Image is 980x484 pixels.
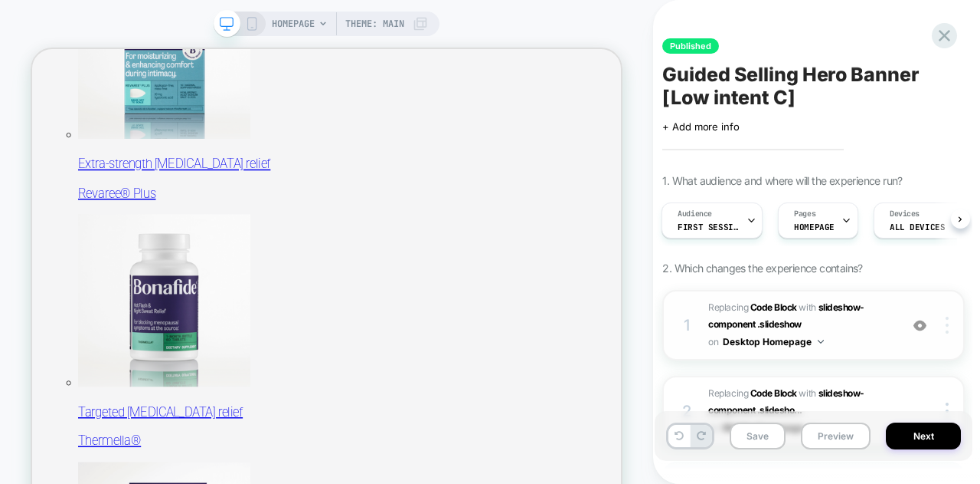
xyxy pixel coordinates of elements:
[794,209,815,219] span: Pages
[662,38,719,54] span: Published
[913,319,926,332] img: crossed eye
[818,340,824,344] img: down arrow
[679,397,694,425] div: 2
[61,182,786,204] p: Revaree® Plus
[708,301,864,330] span: slideshow-component .slideshow
[662,120,739,133] span: + Add more info
[799,387,815,399] span: WITH
[794,222,835,232] span: HOMEPAGE
[662,63,965,109] span: Guided Selling Hero Banner [Low intent C]
[61,220,291,450] img: Thermella
[708,387,797,399] span: Replacing
[801,423,871,449] button: Preview
[890,222,945,232] span: ALL DEVICES
[678,209,712,219] span: Audience
[662,262,862,275] span: 2. Which changes the experience contains?
[678,222,739,232] span: First Session
[679,311,694,339] div: 1
[946,403,949,420] img: close
[708,301,797,313] span: Replacing
[662,174,902,187] span: 1. What audience and where will the experience run?
[750,301,797,313] b: Code Block
[799,301,815,313] span: WITH
[345,12,404,36] span: Theme: MAIN
[886,423,961,449] button: Next
[890,209,920,219] span: Devices
[723,332,824,351] button: Desktop Homepage
[750,387,797,399] b: Code Block
[730,423,786,449] button: Save
[708,334,718,351] span: on
[61,143,786,165] p: Extra-strength [MEDICAL_DATA] relief
[946,317,949,334] img: close
[272,12,315,36] span: HOMEPAGE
